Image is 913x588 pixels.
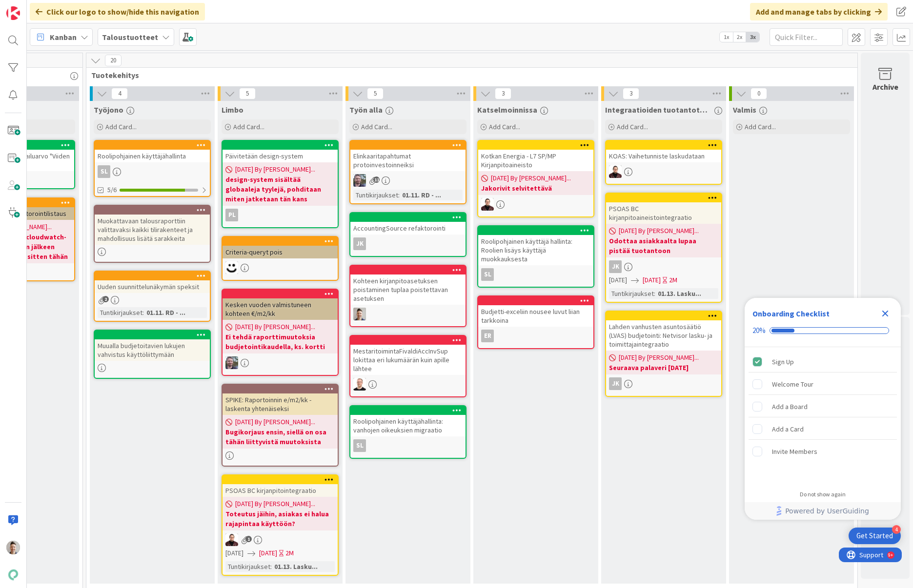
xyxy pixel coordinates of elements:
[350,439,466,452] div: sl
[49,4,54,12] div: 9+
[223,150,338,162] div: Päivitetään design-system
[225,356,238,369] img: TK
[353,378,366,391] img: LL
[752,308,830,319] div: Onboarding Checklist
[259,548,277,558] span: [DATE]
[606,194,721,224] div: PSOAS BC kirjanpitoaineistointegraatio
[102,32,158,42] b: Taloustuotteet
[94,205,211,263] a: Muokattavaan talousraporttiin valittavaksi kaikki tilirakenteet ja mahdollisuus lisätä sarakkeita
[749,396,897,417] div: Add a Board is incomplete.
[233,122,264,131] span: Add Card...
[353,174,366,187] img: TK
[745,347,901,484] div: Checklist items
[750,3,888,20] div: Add and manage tabs by clicking
[111,88,128,99] span: 4
[6,541,20,554] img: TN
[95,339,210,361] div: Muualla budjetoitavien lukujen vahvistus käyttöliittymään
[478,141,593,171] div: Kotkan Energia - L7 SP/MP Kirjanpitoaineisto
[478,235,593,265] div: Roolipohjainen käyttäjä hallinta: Roolien lisäys käyttäjä muokkauksesta
[225,533,238,546] img: AA
[619,226,699,236] span: [DATE] By [PERSON_NAME]...
[749,441,897,462] div: Invite Members is incomplete.
[745,502,901,520] div: Footer
[235,499,315,509] span: [DATE] By [PERSON_NAME]...
[606,165,721,178] div: AA
[350,336,466,375] div: MestaritoimintaFivaldiAccInvSup lokittaa eri lukumäärän kuin apille lähtee
[481,268,494,281] div: sl
[733,32,746,42] span: 2x
[350,222,466,235] div: AccountingSource refaktorointi
[605,193,722,303] a: PSOAS BC kirjanpitoaineistointegraatio[DATE] By [PERSON_NAME]...Odottaa asiakkaalta lupaa pistää ...
[655,288,704,299] div: 01.13. Lasku...
[222,236,339,281] a: Criteria-queryt poisMH
[478,296,593,327] div: Budjetti-exceliin nousee luvut liian tarkkoina
[30,3,205,20] div: Click our logo to show/hide this navigation
[223,298,338,320] div: Kesken vuoden valmistuneen kohteen €/m2/kk
[95,150,210,162] div: Roolipohjainen käyttäjähallinta
[749,351,897,372] div: Sign Up is complete.
[481,198,494,211] img: AA
[654,288,655,299] span: :
[350,174,466,187] div: TK
[398,190,400,200] span: :
[477,105,537,115] span: Katselmoinnissa
[750,502,896,520] a: Powered by UserGuiding
[353,190,398,200] div: Tuntikirjaukset
[222,474,339,576] a: PSOAS BC kirjanpitointegraatio[DATE] By [PERSON_NAME]...Toteutus jäihin, asiakas ei halua rajapin...
[107,185,117,195] span: 5/6
[478,330,593,342] div: ER
[349,405,467,459] a: Roolipohjainen käyttäjähallinta: vanhojen oikeuksien migraatiosl
[6,568,20,582] img: avatar
[752,326,766,335] div: 20%
[477,295,594,349] a: Budjetti-exceliin nousee luvut liian tarkkoinaER
[745,122,776,131] span: Add Card...
[605,311,722,397] a: Lahden vanhusten asuntosäätiö (LVAS) budjetointi: Netvisor lasku- ja toimittajaintegraatio[DATE] ...
[877,306,893,321] div: Close Checklist
[609,288,654,299] div: Tuntikirjaukset
[619,353,699,363] span: [DATE] By [PERSON_NAME]...
[609,275,627,285] span: [DATE]
[720,32,733,42] span: 1x
[222,105,243,115] span: Limbo
[223,533,338,546] div: AA
[94,140,211,197] a: Roolipohjainen käyttäjähallintasl5/6
[350,308,466,320] div: TN
[772,356,794,368] div: Sign Up
[272,561,320,572] div: 01.13. Lasku...
[95,215,210,245] div: Muokattavaan talousraporttiin valittavaksi kaikki tilirakenteet ja mahdollisuus lisätä sarakkeita
[752,326,893,335] div: Checklist progress: 20%
[751,88,767,99] span: 0
[350,345,466,375] div: MestaritoimintaFivaldiAccInvSup lokittaa eri lukumäärän kuin apille lähtee
[609,260,622,273] div: JK
[353,439,366,452] div: sl
[94,271,211,322] a: Uuden suunnittelunäkymän speksitTuntikirjaukset:01.11. RD - ...
[98,165,110,178] div: sl
[349,212,467,257] a: AccountingSource refaktorointiJK
[95,280,210,293] div: Uuden suunnittelunäkymän speksit
[223,356,338,369] div: TK
[223,237,338,258] div: Criteria-queryt pois
[606,320,721,351] div: Lahden vanhusten asuntosäätiö (LVAS) budjetointi: Netvisor lasku- ja toimittajaintegraatio
[892,525,901,534] div: 4
[235,417,315,427] span: [DATE] By [PERSON_NAME]...
[478,150,593,171] div: Kotkan Energia - L7 SP/MP Kirjanpitoaineisto
[606,150,721,162] div: KOAS: Vaihetunniste laskudataan
[91,70,845,80] span: Tuotekehitys
[733,105,756,115] span: Valmis
[605,140,722,185] a: KOAS: Vaihetunniste laskudataanAA
[353,237,366,250] div: JK
[609,236,718,255] b: Odottaa asiakkaalta lupaa pistää tuotantoon
[223,261,338,274] div: MH
[225,561,270,572] div: Tuntikirjaukset
[95,331,210,361] div: Muualla budjetoitavien lukujen vahvistus käyttöliittymään
[478,226,593,265] div: Roolipohjainen käyttäjä hallinta: Roolien lisäys käyttäjä muokkauksesta
[350,266,466,305] div: Kohteen kirjanpitoasetuksen poistaminen tuplaa poistettavan asetuksen
[745,298,901,520] div: Checklist Container
[239,88,256,99] span: 5
[94,330,211,379] a: Muualla budjetoitavien lukujen vahvistus käyttöliittymään
[623,88,639,99] span: 3
[849,528,901,544] div: Open Get Started checklist, remaining modules: 4
[350,378,466,391] div: LL
[367,88,384,99] span: 5
[225,332,335,352] b: Ei tehdä raporttimuutoksia budjetointikaudella, ks. kortti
